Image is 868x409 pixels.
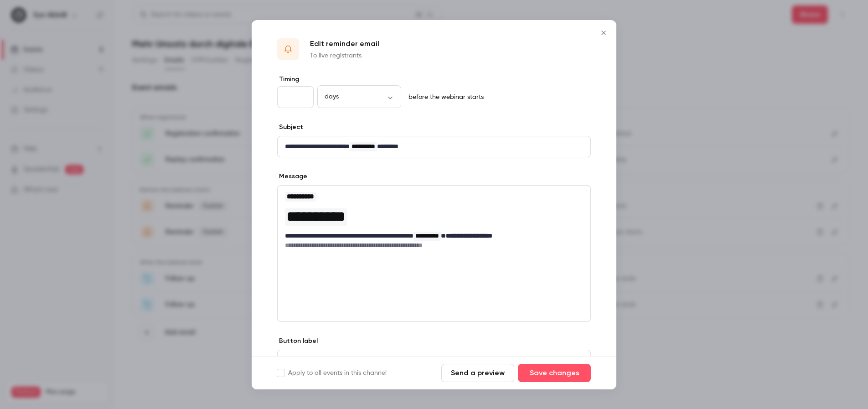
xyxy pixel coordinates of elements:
[317,92,401,101] div: days
[441,364,514,382] button: Send a preview
[310,51,379,60] p: To live registrants
[278,350,590,371] div: editor
[405,93,484,102] p: before the webinar starts
[278,136,590,157] div: editor
[277,337,318,346] label: Button label
[277,368,387,378] label: Apply to all events in this channel
[277,75,591,84] label: Timing
[277,123,303,132] label: Subject
[310,38,379,49] p: Edit reminder email
[278,186,590,255] div: editor
[518,364,591,382] button: Save changes
[277,172,307,181] label: Message
[594,24,613,42] button: Close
